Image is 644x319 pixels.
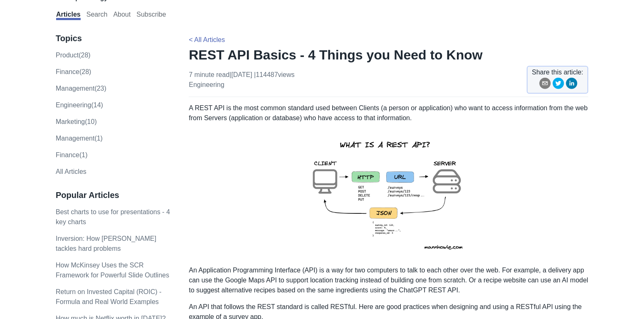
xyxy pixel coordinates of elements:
[56,190,171,200] h3: Popular Articles
[56,101,103,109] a: engineering(14)
[189,47,588,63] h1: REST API Basics - 4 Things you Need to Know
[56,235,156,252] a: Inversion: How [PERSON_NAME] tackles hard problems
[532,67,583,77] span: Share this article:
[56,118,97,125] a: marketing(10)
[189,81,224,88] a: engineering
[136,11,166,20] a: Subscribe
[56,68,91,75] a: finance(28)
[56,33,171,44] h3: Topics
[56,11,81,20] a: Articles
[189,265,588,295] p: An Application Programming Interface (API) is a way for two computers to talk to each other over ...
[298,130,480,259] img: rest-api
[56,208,170,225] a: Best charts to use for presentations - 4 key charts
[86,11,108,20] a: Search
[189,103,588,123] p: A REST API is the most common standard used between Clients (a person or application) who want to...
[254,71,295,78] span: | 114487 views
[566,77,577,92] button: linkedin
[56,288,161,305] a: Return on Invested Capital (ROIC) - Formula and Real World Examples
[189,70,294,90] p: 7 minute read | [DATE]
[56,151,87,158] a: Finance(1)
[56,262,169,279] a: How McKinsey Uses the SCR Framework for Powerful Slide Outlines
[113,11,131,20] a: About
[56,52,91,59] a: product(28)
[56,168,86,175] a: All Articles
[539,77,551,92] button: email
[56,135,103,142] a: Management(1)
[189,36,225,43] a: < All Articles
[553,77,564,92] button: twitter
[56,85,106,92] a: management(23)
